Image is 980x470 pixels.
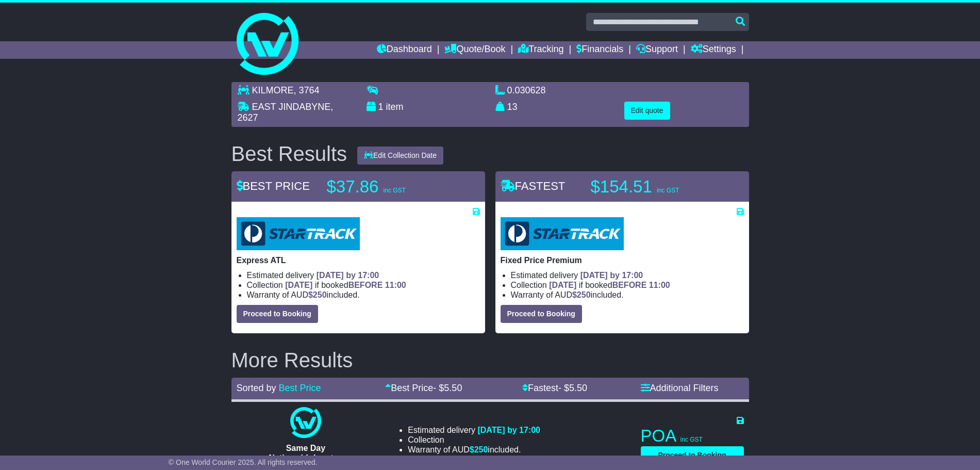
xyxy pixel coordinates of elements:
[247,270,480,280] li: Estimated delivery
[237,383,276,393] span: Sorted by
[641,383,719,393] a: Additional Filters
[385,383,462,393] a: Best Price- $5.50
[247,280,480,290] li: Collection
[501,217,624,250] img: StarTrack: Fixed Price Premium
[252,102,331,112] span: EAST JINDABYNE
[501,255,744,265] p: Fixed Price Premium
[518,41,563,59] a: Tracking
[384,187,406,194] span: inc GST
[641,426,744,446] p: POA
[237,255,480,265] p: Express ATL
[507,85,546,95] span: 0.030628
[649,281,670,289] span: 11:00
[238,102,334,123] span: , 2627
[285,281,406,289] span: if booked
[247,290,480,300] li: Warranty of AUD included.
[501,305,582,323] button: Proceed to Booking
[285,281,312,289] span: [DATE]
[657,187,679,194] span: inc GST
[313,290,327,299] span: 250
[576,41,623,59] a: Financials
[408,425,540,435] li: Estimated delivery
[386,102,404,112] span: item
[237,305,318,323] button: Proceed to Booking
[169,458,318,466] span: © One World Courier 2025. All rights reserved.
[444,41,505,59] a: Quote/Book
[558,383,587,393] span: - $
[408,435,540,445] li: Collection
[290,407,321,438] img: One World Courier: Same Day Nationwide(quotes take 0.5-1 hour)
[549,281,576,289] span: [DATE]
[591,176,720,197] p: $154.51
[511,280,744,290] li: Collection
[577,290,591,299] span: 250
[691,41,736,59] a: Settings
[501,180,566,192] span: FASTEST
[572,290,591,299] span: $
[624,102,670,120] button: Edit quote
[226,142,353,165] div: Best Results
[474,445,488,454] span: 250
[549,281,670,289] span: if booked
[470,445,488,454] span: $
[569,383,587,393] span: 5.50
[348,281,383,289] span: BEFORE
[444,383,462,393] span: 5.50
[377,41,432,59] a: Dashboard
[308,290,327,299] span: $
[252,85,294,95] span: KILMORE
[612,281,647,289] span: BEFORE
[680,436,703,443] span: inc GST
[477,426,540,434] span: [DATE] by 17:00
[522,383,587,393] a: Fastest- $5.50
[507,102,518,112] span: 13
[237,180,310,192] span: BEST PRICE
[641,446,744,464] button: Proceed to Booking
[231,349,749,371] h2: More Results
[294,85,320,95] span: , 3764
[317,271,379,280] span: [DATE] by 17:00
[408,445,540,455] li: Warranty of AUD included.
[385,281,406,289] span: 11:00
[511,290,744,300] li: Warranty of AUD included.
[511,270,744,280] li: Estimated delivery
[433,383,462,393] span: - $
[357,147,443,165] button: Edit Collection Date
[327,176,456,197] p: $37.86
[279,383,321,393] a: Best Price
[237,217,360,250] img: StarTrack: Express ATL
[636,41,678,59] a: Support
[580,271,643,280] span: [DATE] by 17:00
[378,102,384,112] span: 1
